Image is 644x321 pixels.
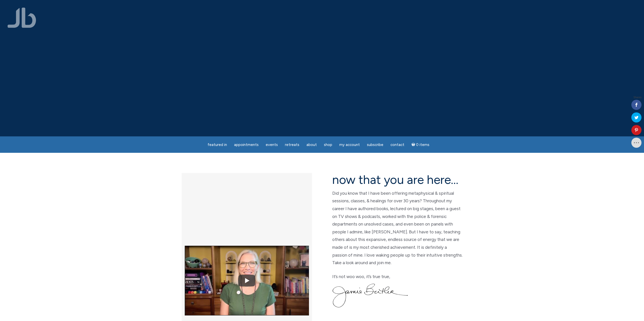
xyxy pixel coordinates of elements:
span: Contact [390,142,404,147]
a: Cart0 items [408,139,433,150]
span: featured in [207,142,227,147]
span: Appointments [234,142,259,147]
a: My Account [336,140,363,150]
a: Contact [387,140,407,150]
span: Retreats [285,142,299,147]
a: Subscribe [364,140,386,150]
a: Retreats [282,140,302,150]
span: About [306,142,317,147]
p: Did you know that I have been offering metaphysical & spiritual sessions, classes, & healings for... [332,189,463,267]
a: Events [263,140,281,150]
img: Jamie Butler. The Everyday Medium [8,8,36,28]
a: About [303,140,320,150]
span: My Account [339,142,360,147]
h2: now that you are here… [332,173,463,186]
span: 0 items [416,143,429,147]
span: Subscribe [367,142,383,147]
p: It’s not woo woo, it’s true true, [332,273,463,281]
span: Events [266,142,278,147]
i: Cart [411,142,416,147]
span: Shop [324,142,332,147]
a: Shop [321,140,335,150]
a: Appointments [231,140,262,150]
span: Shares [633,96,641,99]
a: featured in [204,140,230,150]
